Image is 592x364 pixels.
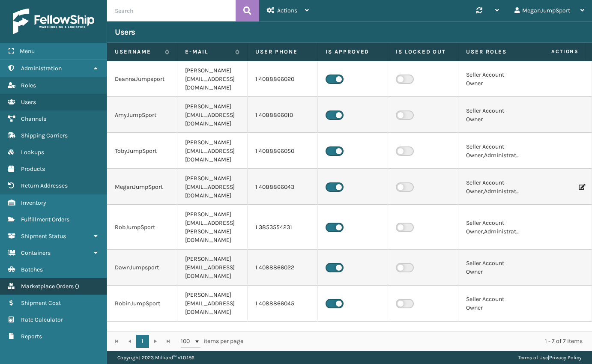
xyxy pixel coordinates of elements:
span: Actions [277,7,297,14]
span: Shipment Status [21,233,66,240]
td: 1 4088866050 [248,133,318,169]
span: Fulfillment Orders [21,216,69,223]
span: 100 [181,337,194,346]
span: Batches [21,266,43,273]
div: 1 - 7 of 7 items [255,337,583,346]
td: AmyJumpSport [107,97,177,133]
td: RobJumpSport [107,205,177,250]
td: [PERSON_NAME][EMAIL_ADDRESS][DOMAIN_NAME] [177,97,248,133]
span: Rate Calculator [21,316,63,323]
a: 1 [136,335,149,348]
td: 1 4088866043 [248,169,318,205]
span: Shipping Carriers [21,132,68,139]
td: 1 4088866045 [248,286,318,322]
label: User phone [255,48,310,56]
img: logo [13,9,94,34]
td: 1 4088866022 [248,250,318,286]
td: 1 4088866010 [248,97,318,133]
td: 1 4088866020 [248,61,318,97]
a: Terms of Use [518,355,548,361]
td: 1 3853554231 [248,205,318,250]
td: TobyJumpSport [107,133,177,169]
label: E-mail [185,48,231,56]
span: Actions [524,45,584,59]
span: Marketplace Orders [21,283,74,290]
span: Users [21,98,36,106]
label: Username [115,48,161,56]
td: RobinJumpSport [107,286,177,322]
td: Seller Account Owner [458,61,529,97]
span: Products [21,165,45,173]
h3: Users [115,27,135,37]
td: Seller Account Owner,Administrators [458,169,529,205]
i: Edit [579,184,584,190]
td: [PERSON_NAME][EMAIL_ADDRESS][PERSON_NAME][DOMAIN_NAME] [177,205,248,250]
span: Roles [21,82,36,89]
td: [PERSON_NAME][EMAIL_ADDRESS][DOMAIN_NAME] [177,61,248,97]
td: Seller Account Owner,Administrators [458,205,529,250]
div: | [518,351,582,364]
span: Channels [21,115,46,122]
td: [PERSON_NAME][EMAIL_ADDRESS][DOMAIN_NAME] [177,169,248,205]
span: Return Addresses [21,182,68,189]
a: Privacy Policy [549,355,582,361]
label: Is Locked Out [396,48,450,56]
span: Administration [21,65,62,72]
span: Menu [20,48,35,55]
span: items per page [181,335,243,348]
p: Copyright 2023 Milliard™ v 1.0.186 [117,351,194,364]
td: Seller Account Owner [458,97,529,133]
span: Reports [21,333,42,340]
span: Lookups [21,149,44,156]
span: Inventory [21,199,46,206]
span: ( ) [75,283,79,290]
td: [PERSON_NAME][EMAIL_ADDRESS][DOMAIN_NAME] [177,250,248,286]
td: Seller Account Owner,Administrators [458,133,529,169]
td: DeannaJumpsport [107,61,177,97]
td: DawnJumpsport [107,250,177,286]
span: Containers [21,249,51,257]
td: Seller Account Owner [458,250,529,286]
span: Shipment Cost [21,299,61,307]
td: [PERSON_NAME][EMAIL_ADDRESS][DOMAIN_NAME] [177,133,248,169]
td: MeganJumpSport [107,169,177,205]
td: Seller Account Owner [458,286,529,322]
td: [PERSON_NAME][EMAIL_ADDRESS][DOMAIN_NAME] [177,286,248,322]
label: User Roles [466,48,520,56]
label: Is Approved [326,48,380,56]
